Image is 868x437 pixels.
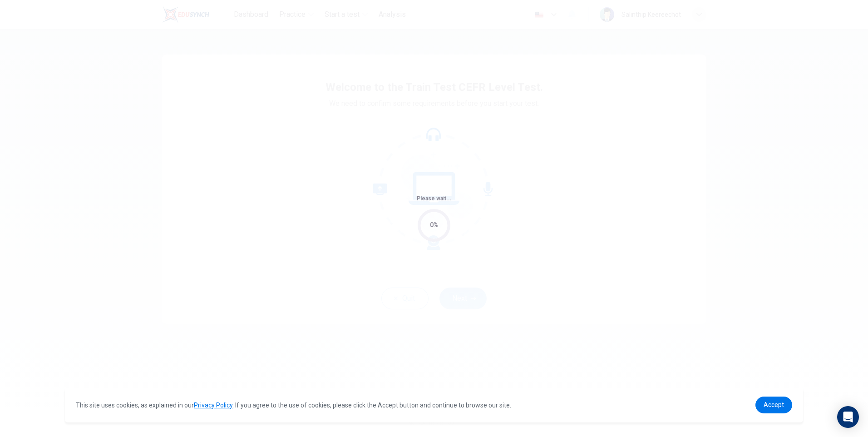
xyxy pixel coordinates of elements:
[76,402,511,409] span: This site uses cookies, as explained in our . If you agree to the use of cookies, please click th...
[194,402,232,409] a: Privacy Policy
[65,387,803,422] div: cookieconsent
[755,397,792,413] a: dismiss cookie message
[430,220,439,230] div: 0%
[837,406,859,428] div: Open Intercom Messenger
[764,401,784,408] span: Accept
[417,195,452,202] span: Please wait...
